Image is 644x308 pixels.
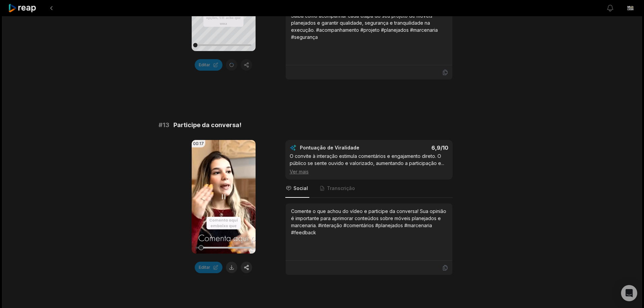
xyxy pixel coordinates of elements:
[431,144,440,151] font: 6,9
[290,153,441,166] font: O convite à interação estimula comentários e engajamento direto. O público se sente ouvido e valo...
[300,145,359,150] font: Pontuação de Viralidade
[285,180,453,198] nav: Abas
[293,185,308,191] font: Social
[163,121,169,128] font: 13
[327,185,355,191] font: Transcrição
[173,121,241,128] font: Participe da conversa!
[159,121,163,128] font: #
[441,160,444,166] font: ...
[440,144,448,151] font: /10
[199,265,210,270] font: Editar
[195,59,222,71] button: Editar
[195,262,222,273] button: Editar
[291,208,446,235] font: Comente o que achou do vídeo e participe da conversa! Sua opinião é importante para aprimorar con...
[290,169,309,174] font: Ver mais
[621,285,637,301] div: Abra o Intercom Messenger
[199,62,210,67] font: Editar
